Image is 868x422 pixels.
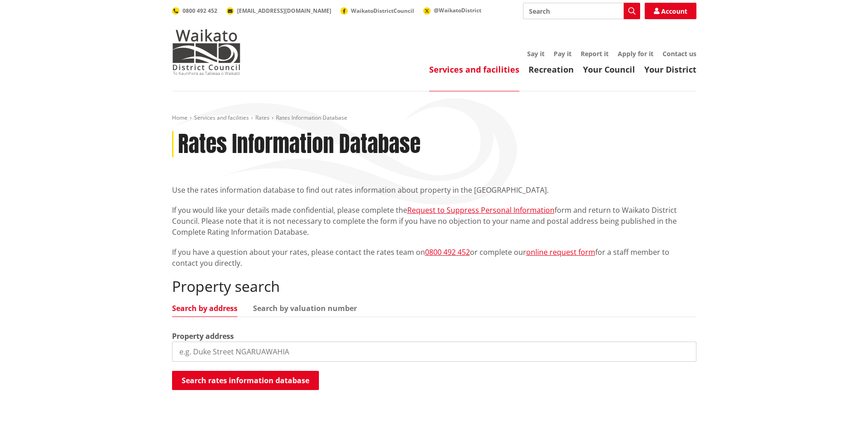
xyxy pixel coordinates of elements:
a: WaikatoDistrictCouncil [340,7,414,15]
span: Rates Information Database [276,114,347,121]
a: Contact us [663,49,696,58]
nav: breadcrumb [172,114,696,122]
a: [EMAIL_ADDRESS][DOMAIN_NAME] [226,7,331,15]
a: Search by valuation number [253,305,357,312]
a: online request form [526,247,595,257]
a: Search by address [172,305,237,312]
a: Report it [581,49,609,58]
a: 0800 492 452 [425,247,470,257]
p: If you would like your details made confidential, please complete the form and return to Waikato ... [172,205,696,237]
button: Search rates information database [172,371,319,390]
a: 0800 492 452 [172,7,217,15]
a: Say it [527,49,545,58]
a: Home [172,114,188,121]
input: e.g. Duke Street NGARUAWAHIA [172,342,696,362]
a: Services and facilities [429,64,519,75]
h2: Property search [172,278,696,295]
label: Property address [172,331,234,342]
a: Account [645,3,696,19]
span: WaikatoDistrictCouncil [351,7,414,15]
span: @WaikatoDistrict [434,6,481,14]
a: Apply for it [618,49,653,58]
span: 0800 492 452 [183,7,217,15]
input: Search input [523,3,640,19]
h1: Rates Information Database [178,131,421,158]
a: Services and facilities [194,114,249,121]
p: If you have a question about your rates, please contact the rates team on or complete our for a s... [172,247,696,269]
a: @WaikatoDistrict [423,6,481,14]
a: Recreation [528,64,574,75]
span: [EMAIL_ADDRESS][DOMAIN_NAME] [237,7,331,15]
a: Your Council [583,64,635,75]
a: Your District [644,64,696,75]
p: Use the rates information database to find out rates information about property in the [GEOGRAPHI... [172,185,696,195]
a: Pay it [554,49,571,58]
a: Rates [255,114,270,121]
a: Request to Suppress Personal Information [407,205,555,215]
img: Waikato District Council - Te Kaunihera aa Takiwaa o Waikato [172,29,241,75]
